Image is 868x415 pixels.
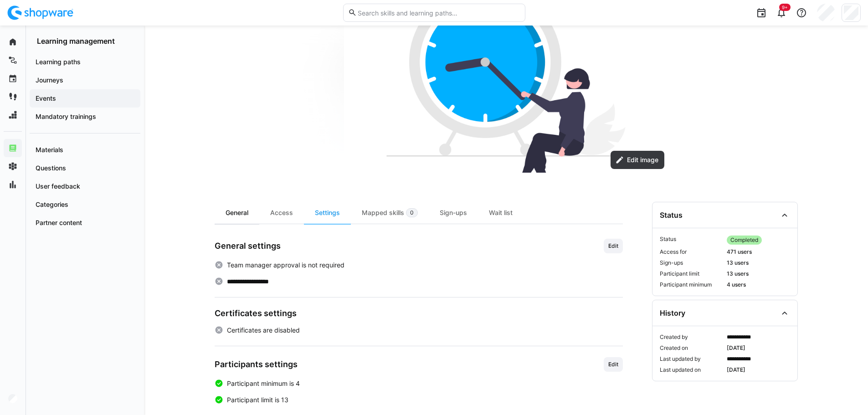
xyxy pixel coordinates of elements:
[660,259,723,266] span: Sign-ups
[660,281,723,288] span: Participant minimum
[429,202,478,224] div: Sign-ups
[660,344,723,352] span: Created on
[215,359,298,369] h3: Participants settings
[660,210,683,220] div: Status
[660,355,723,363] span: Last updated by
[727,366,790,374] span: [DATE]
[626,155,660,164] span: Edit image
[727,344,790,352] span: [DATE]
[660,308,685,318] div: History
[660,248,723,256] span: Access for
[215,241,281,251] h3: General settings
[227,395,288,405] p: Participant limit is 13
[604,357,623,372] button: Edit
[604,239,623,253] button: Edit
[215,308,297,318] h3: Certificates settings
[227,326,300,335] span: Certificates are disabled
[782,5,788,10] span: 9+
[660,270,723,277] span: Participant limit
[727,259,790,266] span: 13 users
[727,248,790,256] span: 471 users
[607,361,619,368] span: Edit
[357,9,520,17] input: Search skills and learning paths…
[227,261,344,270] p: Team manager approval is not required
[727,270,790,277] span: 13 users
[351,202,429,224] div: Mapped skills
[304,202,351,224] div: Settings
[259,202,304,224] div: Access
[478,202,524,224] div: Wait list
[660,333,723,341] span: Created by
[727,281,790,288] span: 4 users
[730,236,758,244] span: Completed
[410,209,414,216] span: 0
[215,202,259,224] div: General
[227,379,300,388] p: Participant minimum is 4
[611,151,664,169] button: Edit image
[660,236,723,245] span: Status
[607,242,619,250] span: Edit
[660,366,723,374] span: Last updated on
